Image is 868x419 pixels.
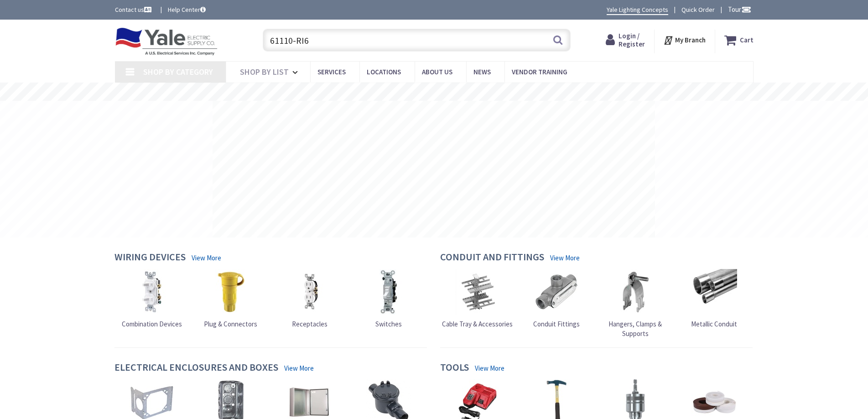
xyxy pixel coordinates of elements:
a: Metallic Conduit Metallic Conduit [691,269,737,329]
span: Services [317,67,346,76]
span: Tour [728,5,751,14]
h4: Tools [440,362,469,375]
a: Hangers, Clamps & Supports Hangers, Clamps & Supports [598,269,673,339]
img: Cable Tray & Accessories [455,269,500,315]
a: View More [284,363,314,373]
img: Yale Electric Supply Co. [115,27,218,56]
a: Switches Switches [366,269,411,329]
input: What are you looking for? [263,29,571,52]
img: Metallic Conduit [691,269,737,315]
h4: Electrical Enclosures and Boxes [114,362,278,375]
span: Cable Tray & Accessories [442,320,513,328]
h4: Wiring Devices [114,251,186,264]
a: Cart [724,32,754,48]
a: Combination Devices Combination Devices [122,269,182,329]
a: Conduit Fittings Conduit Fittings [533,269,580,329]
span: Login / Register [619,31,645,48]
span: Locations [367,67,401,76]
img: Plug & Connectors [208,269,254,315]
img: Hangers, Clamps & Supports [613,269,658,315]
div: My Branch [663,32,706,48]
span: Plug & Connectors [204,320,257,328]
span: Metallic Conduit [691,320,737,328]
a: View More [475,363,504,373]
a: Receptacles Receptacles [287,269,333,329]
a: Help Center [168,5,206,14]
a: Contact us [115,5,153,14]
strong: Cart [740,32,754,48]
span: Hangers, Clamps & Supports [608,320,662,338]
a: Yale Lighting Concepts [607,5,668,15]
strong: My Branch [675,36,706,44]
span: Receptacles [292,320,327,328]
a: Quick Order [681,5,715,14]
span: About Us [422,67,452,76]
img: Receptacles [287,269,333,315]
a: Plug & Connectors Plug & Connectors [204,269,257,329]
img: Combination Devices [129,269,175,315]
span: Shop By List [240,67,289,77]
span: News [473,67,491,76]
img: Switches [366,269,411,315]
img: Conduit Fittings [534,269,579,315]
span: Combination Devices [122,320,182,328]
span: Vendor Training [512,67,567,76]
a: View More [550,253,580,263]
a: View More [192,253,221,263]
h4: Conduit and Fittings [440,251,544,264]
a: Login / Register [606,32,645,48]
span: Switches [375,320,402,328]
span: Shop By Category [143,67,213,77]
a: Cable Tray & Accessories Cable Tray & Accessories [442,269,513,329]
span: Conduit Fittings [533,320,580,328]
